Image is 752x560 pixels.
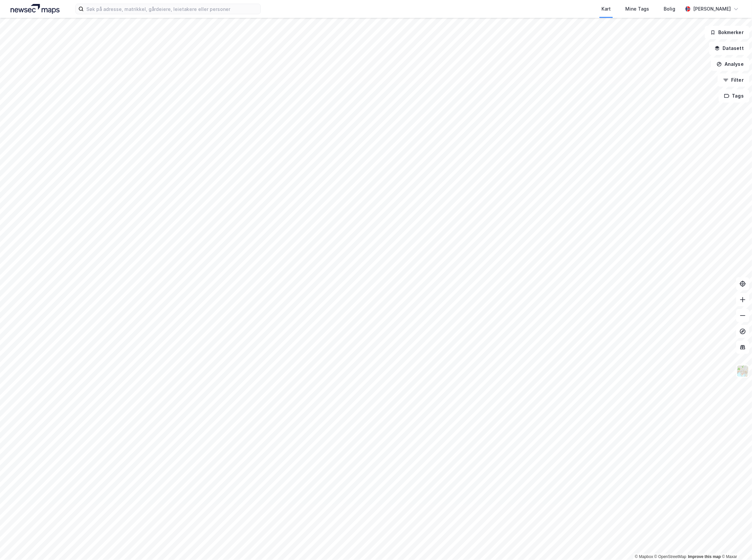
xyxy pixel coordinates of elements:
[11,4,60,14] img: logo.a4113a55bc3d86da70a041830d287a7e.svg
[719,528,752,560] iframe: Chat Widget
[693,5,731,13] div: [PERSON_NAME]
[719,89,749,103] button: Tags
[711,58,749,71] button: Analyse
[84,4,260,14] input: Søk på adresse, matrikkel, gårdeiere, leietakere eller personer
[654,554,686,559] a: OpenStreetMap
[625,5,649,13] div: Mine Tags
[601,5,611,13] div: Kart
[736,365,749,377] img: Z
[705,26,749,39] button: Bokmerker
[635,554,653,559] a: Mapbox
[688,554,721,559] a: Improve this map
[709,42,749,55] button: Datasett
[664,5,675,13] div: Bolig
[718,73,749,87] button: Filter
[719,528,752,560] div: Kontrollprogram for chat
